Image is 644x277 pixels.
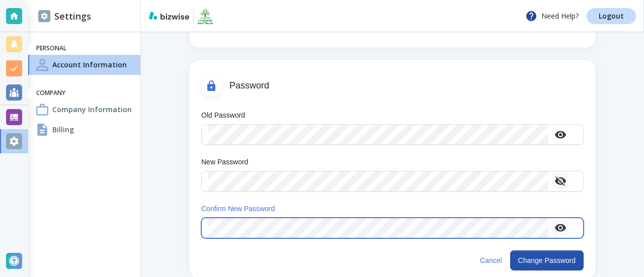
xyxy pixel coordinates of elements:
label: Confirm New Password [201,204,584,214]
a: Account InformationAccount Information [28,55,140,75]
img: DashboardSidebarSettings.svg [38,10,50,22]
p: Logout [599,13,624,20]
label: New Password [201,157,584,167]
h4: Company Information [52,104,132,115]
h6: Personal [36,44,132,53]
a: Logout [587,8,636,24]
h2: Settings [38,10,91,23]
button: Cancel [476,250,506,270]
span: Password [229,80,584,91]
p: Need Help? [525,10,579,22]
img: JJ Planter & Middle Mission Writing & Consulting [198,8,213,24]
h4: Account Information [52,59,127,70]
a: BillingBilling [28,120,140,140]
img: bizwise [149,12,189,20]
button: Change Password [510,250,584,270]
h4: Billing [52,124,74,135]
a: Company InformationCompany Information [28,100,140,120]
label: Old Password [201,110,584,120]
h6: Company [36,89,132,98]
